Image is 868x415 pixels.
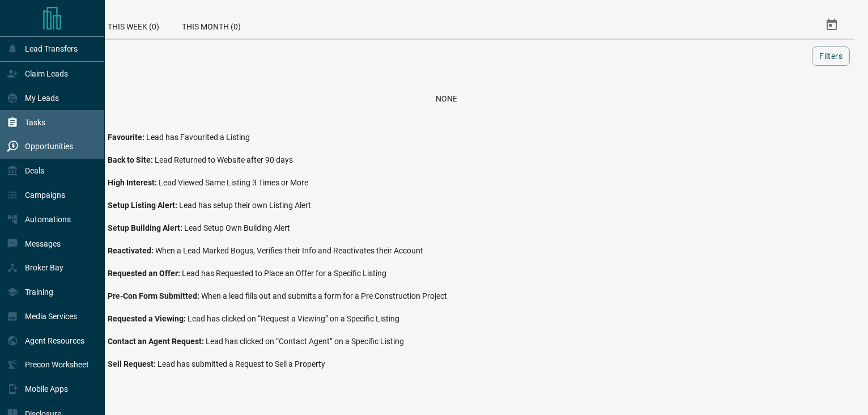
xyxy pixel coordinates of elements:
span: Reactivated [108,246,155,255]
span: Lead has Favourited a Listing [146,133,250,142]
span: Pre-Con Form Submitted [108,291,201,300]
span: When a lead fills out and submits a form for a Pre Construction Project [201,291,447,300]
button: Select Date Range [818,11,845,39]
span: Contact an Agent Request [108,337,206,346]
div: This Week (0) [96,11,171,39]
span: Lead has clicked on “Contact Agent” on a Specific Listing [206,337,404,346]
span: Favourite [108,133,146,142]
span: When a Lead Marked Bogus, Verifies their Info and Reactivates their Account [155,246,423,255]
span: Lead has setup their own Listing Alert [179,201,311,210]
span: Sell Request [108,359,158,369]
span: Lead Viewed Same Listing 3 Times or More [159,178,308,187]
span: Requested a Viewing [108,314,188,323]
span: Lead Setup Own Building Alert [184,223,290,232]
span: Back to Site [108,155,155,164]
span: Setup Building Alert [108,223,184,232]
div: None [52,94,841,103]
span: Lead has submitted a Request to Sell a Property [158,359,325,369]
div: This Month (0) [171,11,252,39]
span: High Interest [108,178,159,187]
span: Lead has Requested to Place an Offer for a Specific Listing [182,269,386,278]
span: Lead has clicked on “Request a Viewing” on a Specific Listing [188,314,399,323]
button: Filters [812,46,850,66]
span: Setup Listing Alert [108,201,179,210]
span: Requested an Offer [108,269,182,278]
span: Lead Returned to Website after 90 days [155,155,293,164]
